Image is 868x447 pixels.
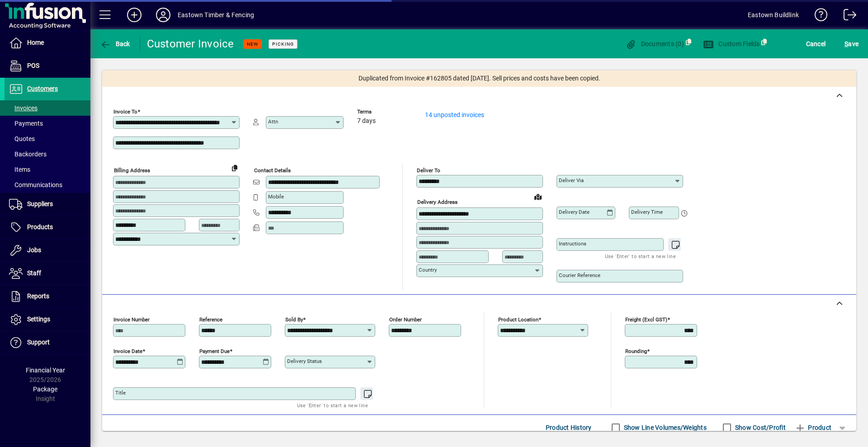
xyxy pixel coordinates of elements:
[837,2,857,31] a: Logout
[605,251,676,261] mat-hint: Use 'Enter' to start a new line
[625,348,647,354] mat-label: Rounding
[120,7,149,23] button: Add
[790,419,836,436] button: Product
[113,316,150,323] mat-label: Invoice number
[27,85,58,92] span: Customers
[5,193,90,216] a: Suppliers
[559,209,590,215] mat-label: Delivery date
[806,37,826,51] span: Cancel
[559,240,586,247] mat-label: Instructions
[147,37,234,51] div: Customer Invoice
[5,308,90,331] a: Settings
[625,316,667,323] mat-label: Freight (excl GST)
[389,316,422,323] mat-label: Order number
[357,109,411,115] span: Terms
[542,419,595,436] button: Product History
[27,200,53,207] span: Suppliers
[268,193,284,200] mat-label: Mobile
[546,420,592,435] span: Product History
[27,315,50,323] span: Settings
[268,118,278,125] mat-label: Attn
[9,120,43,127] span: Payments
[9,181,62,188] span: Communications
[27,246,41,254] span: Jobs
[113,108,137,115] mat-label: Invoice To
[90,36,140,52] app-page-header-button: Back
[623,36,686,52] button: Documents (0)
[113,348,142,354] mat-label: Invoice date
[199,316,222,323] mat-label: Reference
[5,331,90,354] a: Support
[27,39,44,46] span: Home
[733,423,786,432] label: Show Cost/Profit
[9,104,38,112] span: Invoices
[357,118,376,125] span: 7 days
[417,167,440,174] mat-label: Deliver To
[285,316,303,323] mat-label: Sold by
[625,40,684,47] span: Documents (0)
[701,36,762,52] button: Custom Fields
[425,111,484,118] a: 14 unposted invoices
[795,420,831,435] span: Product
[703,40,760,47] span: Custom Fields
[5,262,90,285] a: Staff
[27,269,41,277] span: Staff
[498,316,538,323] mat-label: Product location
[199,348,230,354] mat-label: Payment due
[9,151,47,158] span: Backorders
[359,74,600,83] span: Duplicated from Invoice #162805 dated [DATE]. Sell prices and costs have been copied.
[5,239,90,262] a: Jobs
[100,40,130,47] span: Back
[27,339,50,346] span: Support
[808,2,828,31] a: Knowledge Base
[622,423,707,432] label: Show Line Volumes/Weights
[9,135,35,142] span: Quotes
[5,162,90,177] a: Items
[178,8,254,22] div: Eastown Timber & Fencing
[98,36,132,52] button: Back
[33,386,57,393] span: Package
[419,267,437,273] mat-label: Country
[5,100,90,116] a: Invoices
[842,36,861,52] button: Save
[844,37,859,51] span: ave
[5,116,90,131] a: Payments
[5,146,90,162] a: Backorders
[5,177,90,193] a: Communications
[5,285,90,308] a: Reports
[27,223,53,231] span: Products
[5,131,90,146] a: Quotes
[297,400,368,410] mat-hint: Use 'Enter' to start a new line
[9,166,30,173] span: Items
[631,209,663,215] mat-label: Delivery time
[844,40,848,47] span: S
[27,292,49,300] span: Reports
[5,32,90,54] a: Home
[149,7,178,23] button: Profile
[272,41,294,47] span: Picking
[5,216,90,239] a: Products
[5,55,90,77] a: POS
[227,160,242,175] button: Copy to Delivery address
[804,36,828,52] button: Cancel
[287,358,322,364] mat-label: Delivery status
[115,390,126,396] mat-label: Title
[27,62,39,69] span: POS
[748,8,799,22] div: Eastown Buildlink
[531,189,545,204] a: View on map
[559,177,584,184] mat-label: Deliver via
[26,367,65,374] span: Financial Year
[559,272,600,278] mat-label: Courier Reference
[247,41,258,47] span: NEW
